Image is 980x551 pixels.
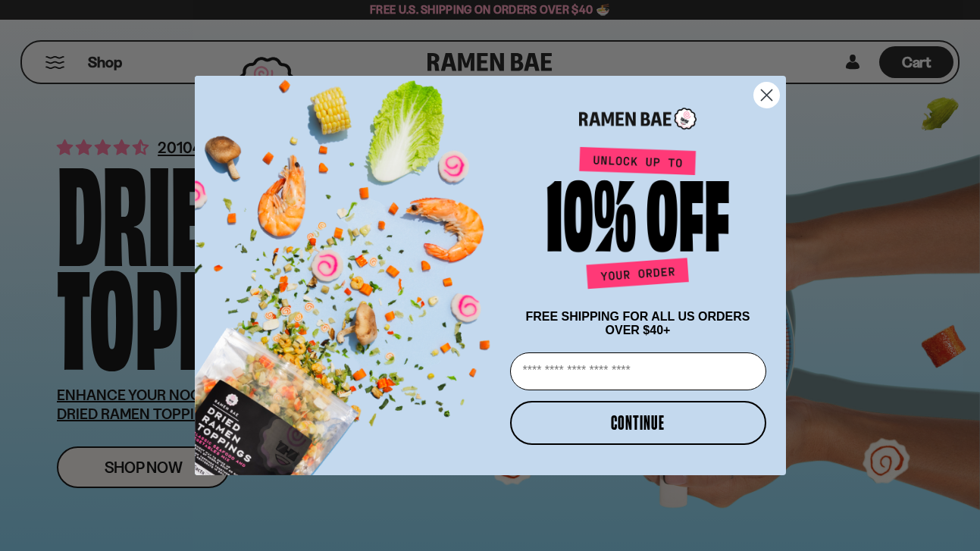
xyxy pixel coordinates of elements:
[579,106,697,131] img: Ramen Bae Logo
[510,401,766,445] button: CONTINUE
[543,146,733,295] img: Unlock up to 10% off
[195,63,504,475] img: ce7035ce-2e49-461c-ae4b-8ade7372f32c.png
[753,82,780,108] button: Close dialog
[525,310,750,337] span: FREE SHIPPING FOR ALL US ORDERS OVER $40+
